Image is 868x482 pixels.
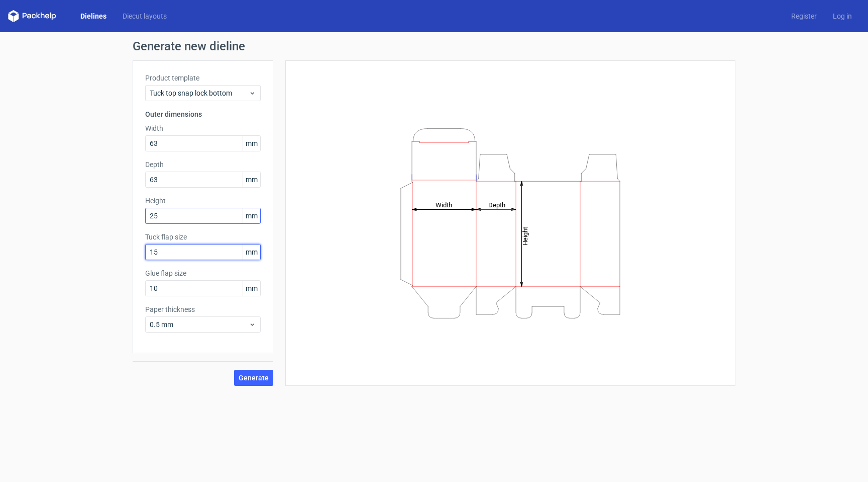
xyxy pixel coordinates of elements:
[145,268,261,278] label: Glue flap size
[243,208,260,223] span: mm
[825,11,860,21] a: Log in
[145,232,261,242] label: Tuck flap size
[72,11,115,21] a: Dielines
[243,172,260,187] span: mm
[145,196,261,206] label: Height
[243,281,260,296] span: mm
[234,370,273,386] button: Generate
[133,40,735,52] h1: Generate new dieline
[115,11,175,21] a: Diecut layouts
[145,73,261,83] label: Product template
[150,319,249,330] span: 0.5 mm
[145,109,261,119] h3: Outer dimensions
[436,201,452,208] tspan: Width
[145,159,261,170] label: Depth
[145,304,261,314] label: Paper thickness
[150,88,249,98] span: Tuck top snap lock bottom
[243,245,260,260] span: mm
[243,136,260,151] span: mm
[521,226,529,245] tspan: Height
[239,374,269,381] span: Generate
[783,11,825,21] a: Register
[145,123,261,133] label: Width
[488,201,505,208] tspan: Depth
